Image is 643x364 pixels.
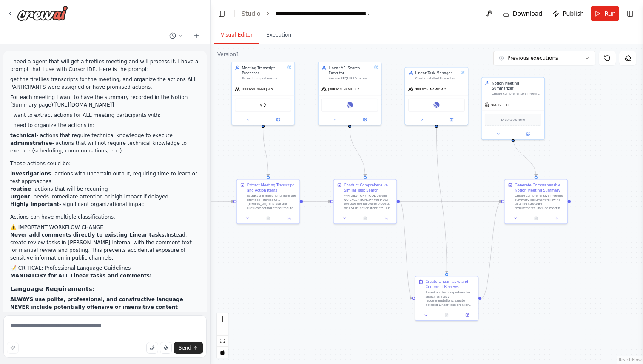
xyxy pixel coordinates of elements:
[10,186,31,192] strong: routine
[426,291,475,307] div: Based on the comprehensive search strategy recommendations, create detailed Linear task creation ...
[436,312,458,318] button: No output available
[242,65,285,76] div: Meeting Transcript Processor
[525,215,547,221] button: No output available
[247,183,296,193] div: Extract Meeting Transcript and Action Items
[619,358,642,362] a: React Flow attribution
[507,55,558,62] span: Previous executions
[7,342,19,354] button: Improve this prompt
[217,51,239,58] div: Version 1
[247,194,296,210] div: Extract the meeting ID from the provided Fireflies URL {fireflies_url} and use the FirefliesMeeti...
[10,111,200,119] p: I want to extract actions for ALL meeting participants with:
[217,336,228,347] button: fit view
[510,137,538,176] g: Edge from aec0638a-359c-40de-8c68-5251d472bf60 to 64dc75eb-c05d-4517-ad90-71ff96da3ff4
[10,76,200,91] p: get the fireflies transcripts for the meeting, and organize the actions ALL PARTICIPANTS were ass...
[10,231,200,262] p: Instead, create review tasks in [PERSON_NAME]-Internal with the comment text for manual review an...
[17,6,68,21] img: Logo
[492,92,541,96] div: Create comprehensive meeting summaries following detailed structure requirements. Document meetin...
[415,76,459,81] div: Create detailed Linear task specifications following universal task creation rules. Generate comp...
[10,213,200,221] p: Actions can have multiple classifications.
[318,62,381,125] div: Linear API Search ExecutorYou are REQUIRED to use LINEAR_SEARCH_ISSUE tool for EVERY action item....
[624,8,636,20] button: Show right sidebar
[216,8,228,20] button: Hide left sidebar
[501,117,525,122] span: Drop tools here
[10,133,37,138] strong: technical
[437,117,466,123] button: Open in side panel
[264,117,293,123] button: Open in side panel
[261,128,271,176] g: Edge from aa15b5c3-a966-40de-b9b9-f21135264157 to b4c4a9d0-7542-47ec-a5ee-6874f6312a25
[415,71,459,76] div: Linear Task Manager
[347,102,353,108] img: Linear
[174,342,203,354] button: Send
[434,128,449,273] g: Edge from 099100bb-7670-4d7f-b0bb-514315b52fec to 30eccc17-fd3c-42c4-b9e0-fda10f16eb0f
[10,170,200,185] li: - actions with uncertain output, requiring time to learn or test approaches
[504,179,568,224] div: Generate Comprehensive Notion Meeting SummaryCreate comprehensive meeting summary document follow...
[257,215,279,221] button: No output available
[513,9,543,18] span: Download
[400,199,412,301] g: Edge from 3451bee0-4ed2-4d81-ad3c-50c7aac2da67 to 30eccc17-fd3c-42c4-b9e0-fda10f16eb0f
[329,76,372,81] div: You are REQUIRED to use LINEAR_SEARCH_ISSUE tool for EVERY action item. You cannot complete your ...
[160,342,172,354] button: Click to speak your automation idea
[10,193,200,200] li: - needs immediate attention or high impact if delayed
[563,9,584,18] span: Publish
[10,160,200,167] p: Those actions could be:
[591,6,619,21] button: Run
[10,264,200,272] h2: 📝 CRITICAL: Professional Language Guidelines
[415,276,478,321] div: Create Linear Tasks and Comment ReviewsBased on the comprehensive search strategy recommendations...
[10,140,52,146] strong: administrative
[10,296,183,302] strong: ALWAYS use polite, professional, and constructive language
[514,131,543,137] button: Open in side panel
[231,62,295,125] div: Meeting Transcript ProcessorExtract comprehensive meeting data and action items from the Fireflie...
[217,313,228,358] div: React Flow controls
[10,93,200,109] p: For each meeting I want to have the summary recorded in the Notion (Summary page)[[URL][DOMAIN_NA...
[493,51,595,65] button: Previous executions
[377,215,394,221] button: Open in side panel
[217,347,228,358] button: toggle interactivity
[242,76,285,81] div: Extract comprehensive meeting data and action items from the Fireflies meeting URL {fireflies_url...
[10,194,30,200] strong: Urgent
[458,312,476,318] button: Open in side panel
[10,304,178,310] strong: NEVER include potentially offensive or insensitive content
[214,26,259,44] button: Visual Editor
[242,87,273,92] span: [PERSON_NAME]-4-5
[10,185,200,193] li: - actions that will be recurring
[344,183,393,193] div: Conduct Comprehensive Similar Task Search
[10,232,166,238] strong: Never add comments directly to existing Linear tasks.
[10,223,200,231] h2: ⚠️ IMPORTANT WORKFLOW CHANGE
[328,87,359,92] span: [PERSON_NAME]-4-5
[260,102,266,108] img: Fireflies Meeting Fetcher
[259,26,298,44] button: Execution
[433,102,439,108] img: Linear
[10,132,200,139] li: - actions that require technical knowledge to execute
[10,201,59,207] strong: Highly Important
[329,65,372,76] div: Linear API Search Executor
[344,194,393,210] div: **MANDATORY TOOL USAGE - NO EXCEPTIONS:** You MUST execute the following process for EVERY action...
[481,77,545,140] div: Notion Meeting SummarizerCreate comprehensive meeting summaries following detailed structure requ...
[236,179,300,224] div: Extract Meeting Transcript and Action ItemsExtract the meeting ID from the provided Fireflies URL...
[10,139,200,155] li: - actions that will not require technical knowledge to execute (scheduling, communications, etc.)
[217,313,228,324] button: zoom in
[242,9,371,18] nav: breadcrumb
[303,199,330,204] g: Edge from b4c4a9d0-7542-47ec-a5ee-6874f6312a25 to 3451bee0-4ed2-4d81-ad3c-50c7aac2da67
[549,6,587,21] button: Publish
[515,183,564,193] div: Generate Comprehensive Notion Meeting Summary
[10,200,200,208] li: - significant organizational impact
[347,128,367,176] g: Edge from 4337f7c0-6374-44fc-99fa-b5d8a0ac3b79 to 3451bee0-4ed2-4d81-ad3c-50c7aac2da67
[354,215,376,221] button: No output available
[548,215,565,221] button: Open in side panel
[481,199,501,301] g: Edge from 30eccc17-fd3c-42c4-b9e0-fda10f16eb0f to 64dc75eb-c05d-4517-ad90-71ff96da3ff4
[499,6,546,21] button: Download
[491,103,509,107] span: gpt-4o-mini
[333,179,397,224] div: Conduct Comprehensive Similar Task Search**MANDATORY TOOL USAGE - NO EXCEPTIONS:** You MUST execu...
[415,87,446,92] span: [PERSON_NAME]-4-5
[604,9,616,18] span: Run
[515,194,564,210] div: Create comprehensive meeting summary document following detailed structure requirements. Include ...
[350,117,379,123] button: Open in side panel
[146,342,158,354] button: Upload files
[404,67,468,125] div: Linear Task ManagerCreate detailed Linear task specifications following universal task creation r...
[426,279,475,289] div: Create Linear Tasks and Comment Reviews
[400,199,501,204] g: Edge from 3451bee0-4ed2-4d81-ad3c-50c7aac2da67 to 64dc75eb-c05d-4517-ad90-71ff96da3ff4
[10,273,152,279] strong: MANDATORY for ALL Linear tasks and comments:
[10,171,51,177] strong: investigations
[10,58,200,73] p: I need a agent that will get a fireflies meeting and will process it. I have a prompt that I use ...
[10,285,200,293] h3: Language Requirements:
